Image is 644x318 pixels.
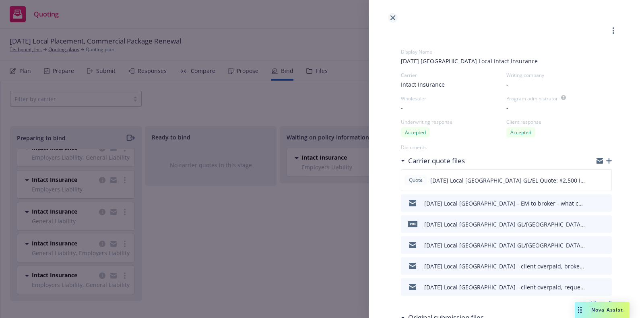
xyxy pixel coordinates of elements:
span: [DATE] Local [GEOGRAPHIC_DATA] GL/EL Quote: $2,500 Intact.pdf [430,176,588,185]
div: [DATE] Local [GEOGRAPHIC_DATA] GL/[GEOGRAPHIC_DATA]pdf [424,220,585,229]
button: preview file [601,198,609,208]
div: Carrier [401,72,506,79]
span: - [401,104,403,112]
span: pdf [408,221,417,227]
span: - [506,80,508,89]
div: Underwriting response [401,118,506,125]
button: download file [588,240,595,250]
div: [DATE] Local [GEOGRAPHIC_DATA] - EM to broker - what caused premium decrease.msg [424,199,585,208]
button: preview file [601,219,609,229]
button: download file [588,198,595,208]
span: Nova Assist [591,306,623,313]
a: close [388,13,398,23]
button: download file [588,261,595,271]
h3: Carrier quote files [408,156,465,166]
div: Documents [401,144,612,151]
div: Carrier quote files [401,156,465,166]
button: preview file [601,240,609,250]
div: [DATE] Local [GEOGRAPHIC_DATA] GL/[GEOGRAPHIC_DATA] received [424,241,585,249]
div: Accepted [401,127,430,137]
button: preview file [601,282,609,292]
div: [DATE] Local [GEOGRAPHIC_DATA] - client overpaid, requesting client's bank info for broker.msg [424,283,585,291]
div: [DATE] Local [GEOGRAPHIC_DATA] - client overpaid, broker requesting client's bank info.msg [424,262,585,270]
div: Accepted [506,127,535,137]
div: Client response [506,118,612,125]
div: Program administrator [506,95,558,102]
button: Nova Assist [575,302,630,318]
a: View all [591,299,612,308]
button: preview file [601,175,608,185]
span: [DATE] [GEOGRAPHIC_DATA] Local Intact Insurance [401,57,612,65]
button: preview file [601,261,609,271]
a: more [609,26,618,35]
div: Writing company [506,72,612,79]
div: Drag to move [575,302,585,318]
span: - [506,104,508,112]
button: download file [588,219,595,229]
div: Display Name [401,48,612,55]
span: Quote [408,177,424,184]
button: download file [588,282,595,292]
div: Wholesaler [401,95,506,102]
span: Intact Insurance [401,80,445,89]
button: download file [588,175,594,185]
